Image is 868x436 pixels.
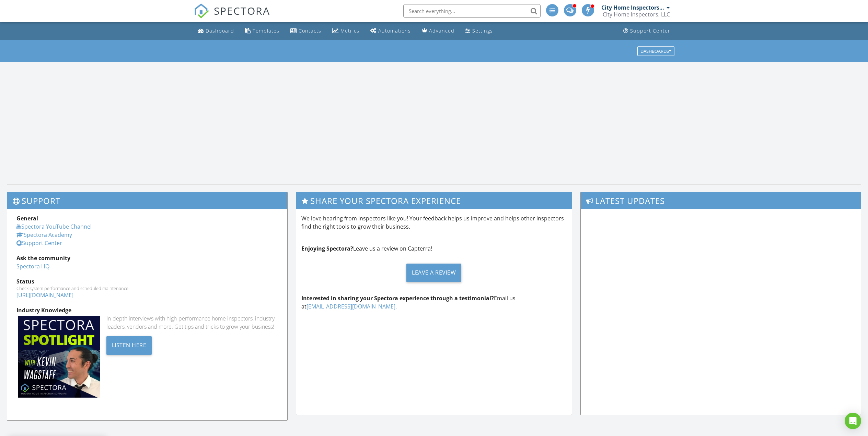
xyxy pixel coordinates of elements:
p: We love hearing from inspectors like you! Your feedback helps us improve and helps other inspecto... [301,214,567,231]
a: Automations (Advanced) [368,25,414,37]
div: Ask the community [16,254,278,262]
a: [URL][DOMAIN_NAME] [16,291,73,299]
div: In-depth interviews with high-performance home inspectors, industry leaders, vendors and more. Ge... [106,314,278,331]
div: Metrics [340,27,359,34]
div: Dashboards [640,49,671,53]
div: Templates [253,27,279,34]
div: City Home Inspectors, LLC [603,11,670,18]
a: Support Center [16,239,62,247]
div: City Home Inspectors by [PERSON_NAME] [601,4,665,11]
span: SPECTORA [214,3,270,18]
a: Spectora YouTube Channel [16,223,92,230]
p: Email us at . [301,294,567,311]
button: Dashboards [637,46,674,56]
div: Automations [378,27,411,34]
div: Settings [472,27,493,34]
strong: Interested in sharing your Spectora experience through a testimonial? [301,294,494,302]
a: Settings [463,25,496,37]
a: Listen Here [106,341,152,349]
strong: General [16,215,38,222]
div: Support Center [630,27,670,34]
p: Leave us a review on Capterra! [301,244,567,253]
div: Leave a Review [406,264,461,282]
a: Advanced [419,25,457,37]
a: Templates [242,25,282,37]
a: Dashboard [195,25,237,37]
input: Search everything... [403,4,541,18]
a: Support Center [621,25,673,37]
a: Metrics [329,25,362,37]
h3: Support [7,192,287,209]
strong: Enjoying Spectora? [301,245,353,252]
a: Contacts [288,25,324,37]
div: Industry Knowledge [16,306,278,314]
div: Dashboard [206,27,234,34]
a: SPECTORA [194,9,270,24]
img: Spectoraspolightmain [18,316,100,398]
img: The Best Home Inspection Software - Spectora [194,3,209,19]
div: Contacts [299,27,321,34]
div: Open Intercom Messenger [845,413,861,429]
h3: Share Your Spectora Experience [296,192,572,209]
div: Status [16,277,278,286]
a: Spectora HQ [16,263,49,270]
a: Spectora Academy [16,231,72,239]
div: Listen Here [106,336,152,355]
div: Check system performance and scheduled maintenance. [16,286,278,291]
a: [EMAIL_ADDRESS][DOMAIN_NAME] [306,303,395,310]
h3: Latest Updates [581,192,861,209]
div: Advanced [429,27,454,34]
a: Leave a Review [301,258,567,287]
